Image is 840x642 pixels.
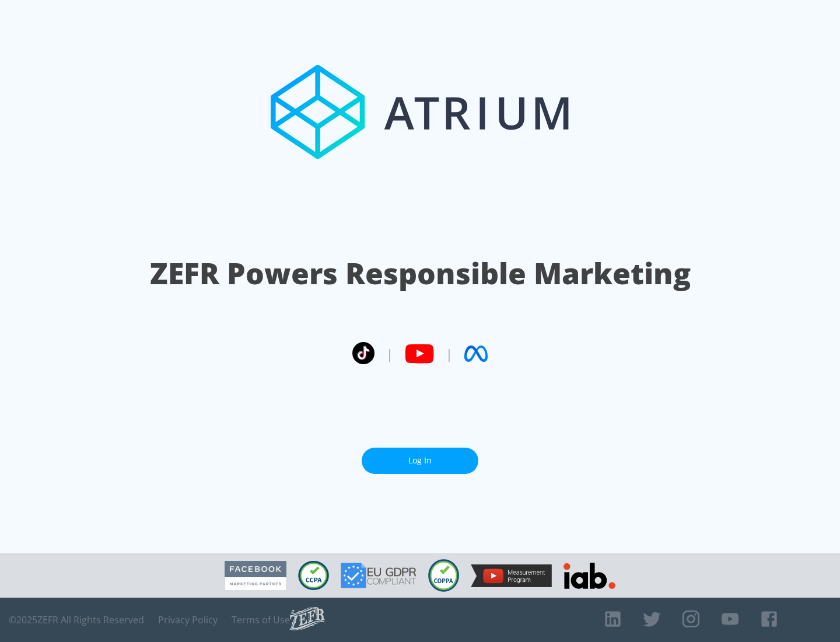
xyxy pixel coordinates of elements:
span: | [386,345,393,362]
img: IAB [563,563,615,589]
span: © 2025 ZEFR All Rights Reserved [9,614,144,626]
img: GDPR Compliant [341,563,416,588]
a: Privacy Policy [158,614,218,626]
h1: ZEFR Powers Responsible Marketing [150,253,691,294]
img: CCPA Compliant [298,561,329,590]
span: | [446,345,453,362]
a: Terms of Use [232,614,290,626]
img: YouTube Measurement Program [471,564,552,587]
img: Facebook Marketing Partner [225,561,286,591]
a: Log In [362,448,478,474]
img: COPPA Compliant [428,559,459,592]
